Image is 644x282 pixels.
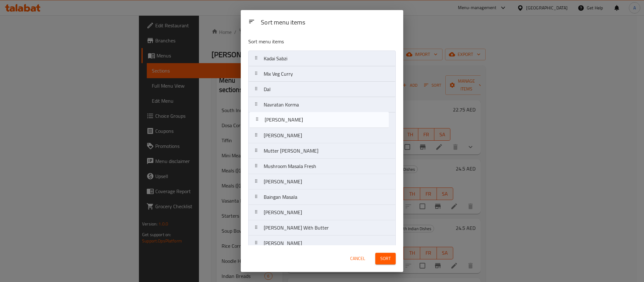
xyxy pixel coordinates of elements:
[248,38,365,46] p: Sort menu items
[375,253,396,264] button: Sort
[348,253,368,264] button: Cancel
[380,255,391,263] span: Sort
[350,255,365,263] span: Cancel
[258,16,398,30] div: Sort menu items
